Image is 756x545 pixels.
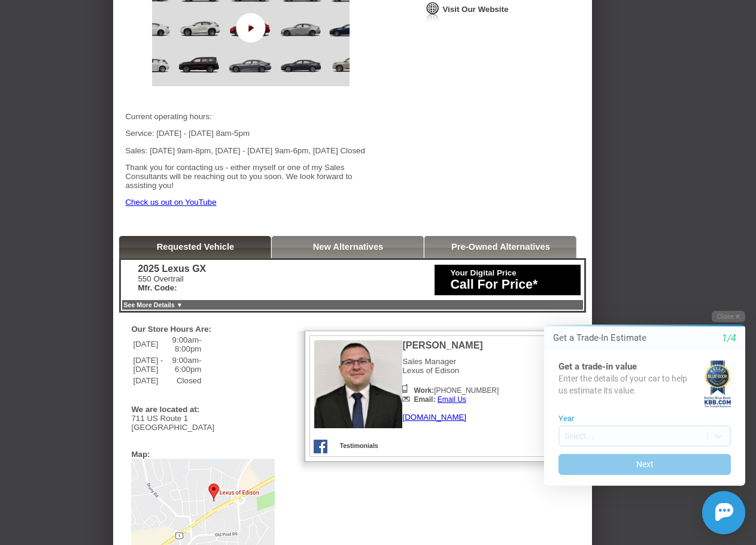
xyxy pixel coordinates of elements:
td: Closed [166,376,202,386]
p: Service: [DATE] - [DATE] 8am-5pm [125,129,377,138]
b: Email: [414,395,435,404]
td: [DATE] [132,335,165,354]
a: Pre-Owned Alternatives [451,242,550,252]
td: 9:00am-6:00pm [166,355,202,374]
a: New Alternatives [313,242,384,252]
a: Email Us [438,395,466,404]
img: Icon_Facebook.png [314,440,327,453]
a: See More Details ▼ [123,301,183,308]
div: 550 Overtrail [138,274,206,292]
div: Call For Price* [450,277,575,292]
div: Your Digital Price [450,268,575,277]
a: [DOMAIN_NAME] [402,413,466,422]
a: Testimonials [339,442,378,449]
a: Visit Our Website [442,5,508,14]
div: Map: [131,450,150,459]
b: Mfr. Code: [138,283,177,292]
img: Icon_VisitWebsite.png [424,1,441,23]
div: Our Store Hours Are: [131,325,269,334]
div: 711 US Route 1 [GEOGRAPHIC_DATA] [131,414,275,432]
p: Thank you for contacting us - either myself or one of my Sales Consultants will be reaching out t... [125,163,377,190]
td: [DATE] [132,376,165,386]
a: Requested Vehicle [157,242,235,252]
div: 2025 Lexus GX [138,264,206,274]
div: Sales Manager Lexus of Edison [402,340,499,422]
td: [DATE] - [DATE] [132,355,165,374]
p: Current operating hours: [125,112,377,121]
div: We are located at: [131,405,269,414]
td: 9:00am-8:00pm [166,335,202,354]
b: Work: [414,386,434,395]
a: Check us out on YouTube [125,198,216,207]
span: [PHONE_NUMBER] [414,386,499,395]
p: Sales: [DATE] 9am-8pm, [DATE] - [DATE] 9am-6pm, [DATE] Closed [125,146,377,155]
img: Icon_Email2.png [402,396,410,402]
div: [PERSON_NAME] [402,340,499,351]
iframe: Chat Assistance [519,300,756,545]
img: Icon_Phone.png [402,384,408,393]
